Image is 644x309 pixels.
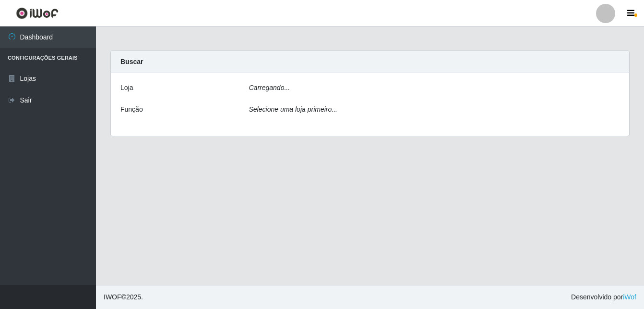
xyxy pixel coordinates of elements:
[571,292,636,302] span: Desenvolvido por
[120,104,143,115] label: Função
[120,58,143,65] strong: Buscar
[104,293,121,301] span: IWOF
[120,83,133,93] label: Loja
[623,293,636,301] a: iWof
[16,7,59,19] img: CoreUI Logo
[249,84,290,91] i: Carregando...
[104,292,143,302] span: © 2025 .
[249,105,337,113] i: Selecione uma loja primeiro...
